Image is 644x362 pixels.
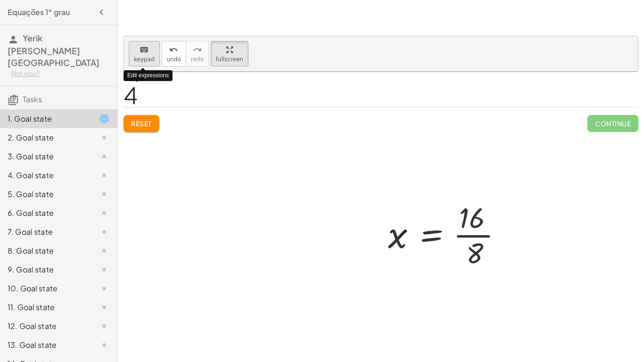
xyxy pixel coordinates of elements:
span: keypad [134,56,155,63]
div: 2. Goal state [8,132,83,143]
h4: Equações 1° grau [8,7,70,18]
div: 11. Goal state [8,302,83,313]
span: undo [167,56,181,63]
div: 12. Goal state [8,321,83,332]
i: Task not started. [99,132,110,143]
div: Not you? [11,69,110,78]
i: Task not started. [99,226,110,238]
i: Task not started. [99,189,110,200]
i: Task not started. [99,245,110,256]
i: Task not started. [99,283,110,294]
div: 13. Goal state [8,339,83,351]
div: 4. Goal state [8,170,83,181]
div: 7. Goal state [8,226,83,238]
i: Task not started. [99,339,110,351]
span: fullscreen [216,56,243,63]
div: 1. Goal state [8,113,83,124]
i: Task not started. [99,264,110,275]
button: redoredo [186,41,209,66]
i: redo [193,44,202,56]
div: 8. Goal state [8,245,83,256]
button: keyboardkeypad [129,41,160,66]
i: undo [169,44,178,56]
i: Task started. [99,113,110,124]
div: 9. Goal state [8,264,83,275]
span: redo [191,56,204,63]
i: Task not started. [99,302,110,313]
div: 3. Goal state [8,151,83,162]
span: 4 [124,81,138,109]
div: 5. Goal state [8,189,83,200]
div: 10. Goal state [8,283,83,294]
i: Task not started. [99,207,110,219]
button: undoundo [162,41,186,66]
button: Reset [124,115,159,132]
i: Task not started. [99,151,110,162]
i: Task not started. [99,321,110,332]
div: 6. Goal state [8,207,83,219]
i: Task not started. [99,170,110,181]
span: Tasks [23,94,42,104]
span: Yerik [PERSON_NAME] [GEOGRAPHIC_DATA] [8,33,99,68]
i: keyboard [140,44,149,56]
div: Edit expressions [124,70,173,81]
button: fullscreen [211,41,248,66]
